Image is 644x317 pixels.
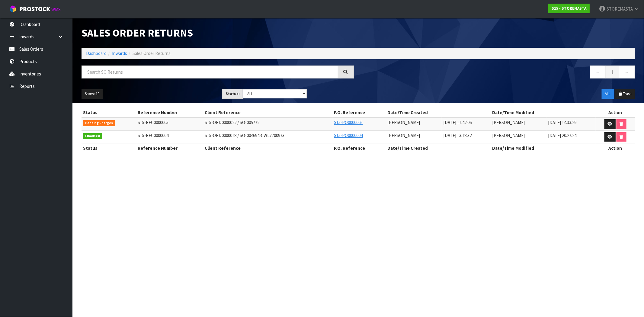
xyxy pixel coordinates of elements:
img: cube-alt.png [9,5,17,13]
th: Action [596,143,635,153]
span: [DATE] 11:42:06 [443,120,472,125]
th: Reference Number [136,143,203,153]
span: [DATE] 13:18:32 [443,133,472,138]
span: [PERSON_NAME] [387,133,420,138]
a: S15-PO0000004 [334,133,363,138]
a: → [619,66,635,78]
input: Search SO Returns [82,66,338,78]
th: Date/Time Created [386,108,491,117]
span: [DATE] 14:33:29 [548,120,576,125]
th: Client Reference [203,143,333,153]
a: Dashboard [86,50,107,56]
span: [PERSON_NAME] [492,133,525,138]
th: Reference Number [136,108,203,117]
span: Pending Charges [83,120,115,126]
button: ALL [602,89,614,99]
th: Status [82,108,136,117]
h1: Sales Order Returns [82,27,354,39]
span: [PERSON_NAME] [492,120,525,125]
span: S15-ORD0000018 / SO-004694-CWL7700973 [205,133,284,138]
strong: S15 - STOREMASTA [552,6,586,11]
th: Date/Time Modified [491,108,596,117]
a: Inwards [112,50,127,56]
span: S15-ORD0000022 / SO-005772 [205,120,259,125]
th: Date/Time Modified [491,143,596,153]
th: Client Reference [203,108,333,117]
button: Show: 10 [82,89,103,99]
a: ← [590,66,606,78]
span: S15-REC0000005 [138,120,168,125]
th: P.O. Reference [333,108,386,117]
span: S15-REC0000004 [138,133,168,138]
span: STOREMASTA [607,6,633,12]
span: [PERSON_NAME] [387,120,420,125]
span: Finalised [83,133,102,139]
th: P.O. Reference [333,143,386,153]
nav: Page navigation [363,66,635,80]
span: [DATE] 20:27:24 [548,133,576,138]
a: S15-PO0000005 [334,120,363,125]
button: Trash [615,89,635,99]
th: Action [596,108,635,117]
span: Sales Order Returns [133,50,171,56]
th: Status [82,143,136,153]
th: Date/Time Created [386,143,491,153]
strong: Status: [226,91,240,96]
span: ProStock [19,5,50,13]
small: WMS [51,7,61,12]
a: 1 [606,66,619,78]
